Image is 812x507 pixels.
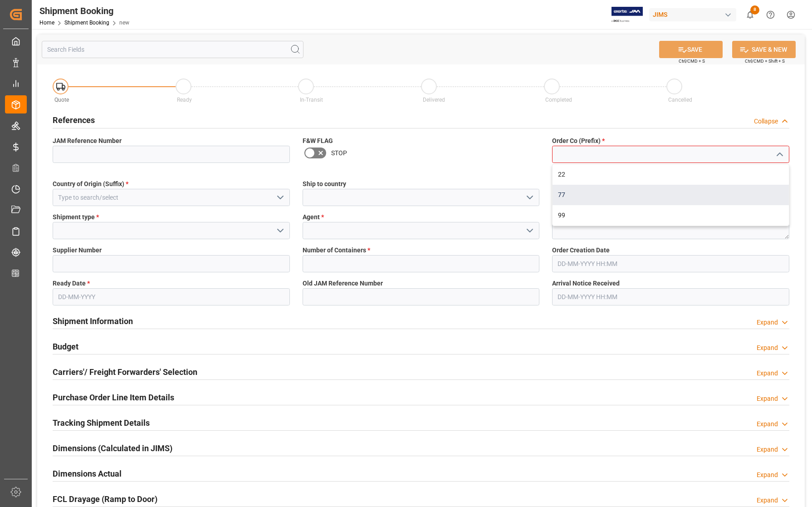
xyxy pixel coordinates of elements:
[39,4,129,18] div: Shipment Booking
[545,97,572,103] span: Completed
[42,41,303,58] input: Search Fields
[757,445,778,454] div: Expand
[757,343,778,353] div: Expand
[552,246,610,255] span: Order Creation Date
[757,496,778,505] div: Expand
[659,41,723,58] button: SAVE
[553,205,789,226] div: 99
[745,58,785,64] span: Ctrl/CMD + Shift + S
[757,394,778,404] div: Expand
[53,340,78,353] h2: Budget
[750,5,759,15] span: 8
[754,117,778,126] div: Collapse
[553,185,789,205] div: 77
[757,419,778,429] div: Expand
[53,442,172,454] h2: Dimensions (Calculated in JIMS)
[39,20,54,26] a: Home
[772,148,786,162] button: close menu
[53,468,122,480] h2: Dimensions Actual
[64,20,109,26] a: Shipment Booking
[423,97,445,103] span: Delivered
[303,179,346,189] span: Ship to country
[552,136,605,146] span: Order Co (Prefix)
[300,97,323,103] span: In-Transit
[303,279,383,288] span: Old JAM Reference Number
[273,191,286,205] button: open menu
[760,5,781,25] button: Help Center
[53,114,95,126] h2: References
[53,366,197,378] h2: Carriers'/ Freight Forwarders' Selection
[649,6,740,23] button: JIMS
[53,279,90,288] span: Ready Date
[740,5,760,25] button: show 8 new notifications
[53,189,290,206] input: Type to search/select
[523,224,536,238] button: open menu
[649,8,736,21] div: JIMS
[331,148,347,158] span: STOP
[53,288,290,305] input: DD-MM-YYYY
[757,318,778,327] div: Expand
[53,212,99,222] span: Shipment type
[303,212,324,222] span: Agent
[53,493,157,505] h2: FCL Drayage (Ramp to Door)
[303,246,370,255] span: Number of Containers
[54,97,69,103] span: Quote
[53,315,133,327] h2: Shipment Information
[552,255,789,272] input: DD-MM-YYYY HH:MM
[53,391,174,404] h2: Purchase Order Line Item Details
[757,470,778,480] div: Expand
[177,97,192,103] span: Ready
[553,164,789,185] div: 22
[53,417,150,429] h2: Tracking Shipment Details
[53,246,102,255] span: Supplier Number
[273,224,286,238] button: open menu
[53,136,122,146] span: JAM Reference Number
[732,41,796,58] button: SAVE & NEW
[611,7,643,23] img: Exertis%20JAM%20-%20Email%20Logo.jpg_1722504956.jpg
[523,191,536,205] button: open menu
[679,58,705,64] span: Ctrl/CMD + S
[53,179,128,189] span: Country of Origin (Suffix)
[757,369,778,378] div: Expand
[303,136,333,146] span: F&W FLAG
[668,97,692,103] span: Cancelled
[552,288,789,305] input: DD-MM-YYYY HH:MM
[552,279,620,288] span: Arrival Notice Received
